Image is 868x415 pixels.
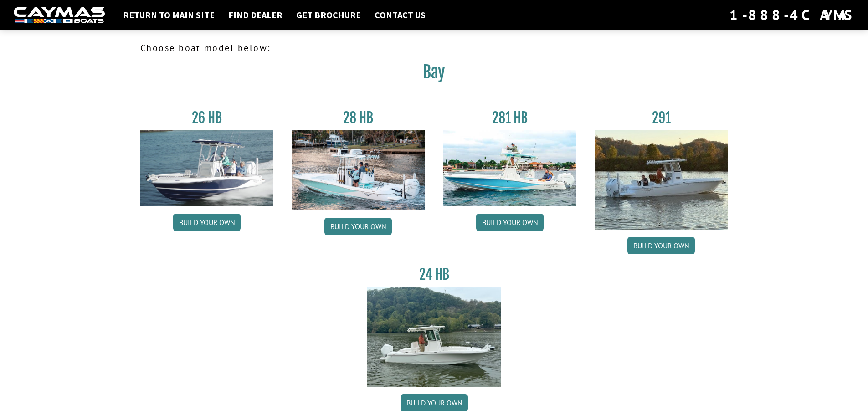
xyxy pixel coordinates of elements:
a: Get Brochure [292,9,365,21]
a: Return to main site [118,9,219,21]
h2: Bay [140,62,728,87]
img: 28-hb-twin.jpg [443,130,577,206]
img: 24_HB_thumbnail.jpg [367,287,501,386]
div: 1-888-4CAYMAS [729,5,854,25]
a: Build your own [324,218,392,235]
a: Build your own [173,214,241,231]
h3: 281 HB [443,109,577,126]
a: Build your own [476,214,544,231]
p: Choose boat model below: [140,41,728,55]
img: 26_new_photo_resized.jpg [140,130,274,206]
h3: 26 HB [140,109,274,126]
h3: 24 HB [367,266,501,283]
a: Build your own [627,237,695,254]
a: Build your own [401,394,468,411]
img: 291_Thumbnail.jpg [595,130,728,230]
img: white-logo-c9c8dbefe5ff5ceceb0f0178aa75bf4bb51f6bca0971e226c86eb53dfe498488.png [14,7,105,24]
img: 28_hb_thumbnail_for_caymas_connect.jpg [292,130,425,210]
h3: 28 HB [292,109,425,126]
h3: 291 [595,109,728,126]
a: Contact Us [370,9,430,21]
a: Find Dealer [224,9,287,21]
